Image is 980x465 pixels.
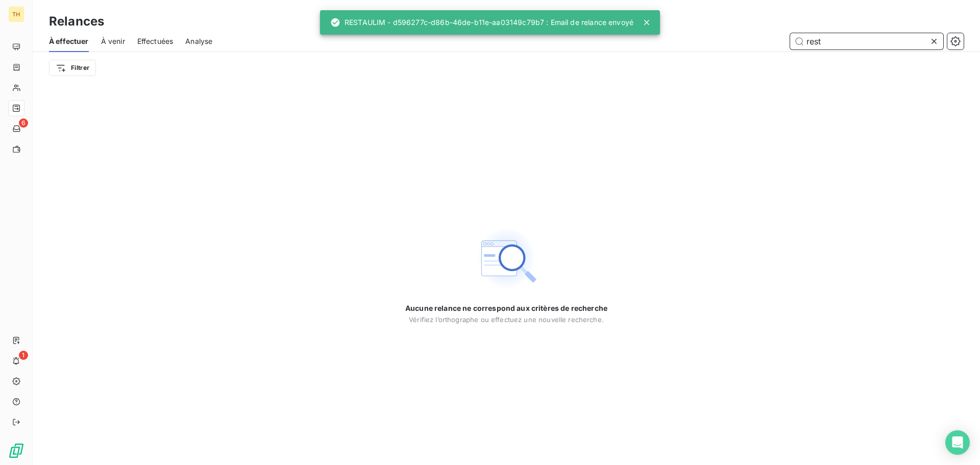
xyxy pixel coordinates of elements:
[8,443,24,459] img: Logo LeanPay
[101,36,125,46] span: À venir
[19,351,28,360] span: 1
[137,36,174,46] span: Effectuées
[330,13,633,32] div: RESTAULIM - d596277c-d86b-46de-b11e-aa03149c79b7 : Email de relance envoyé
[8,6,24,22] div: TH
[409,315,604,324] span: Vérifiez l’orthographe ou effectuez une nouvelle recherche.
[474,226,539,291] img: Empty state
[49,12,104,31] h3: Relances
[19,118,28,128] span: 6
[49,36,89,46] span: À effectuer
[49,60,96,76] button: Filtrer
[185,36,212,46] span: Analyse
[945,430,970,455] div: Open Intercom Messenger
[790,33,943,50] input: Rechercher
[405,303,607,313] span: Aucune relance ne correspond aux critères de recherche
